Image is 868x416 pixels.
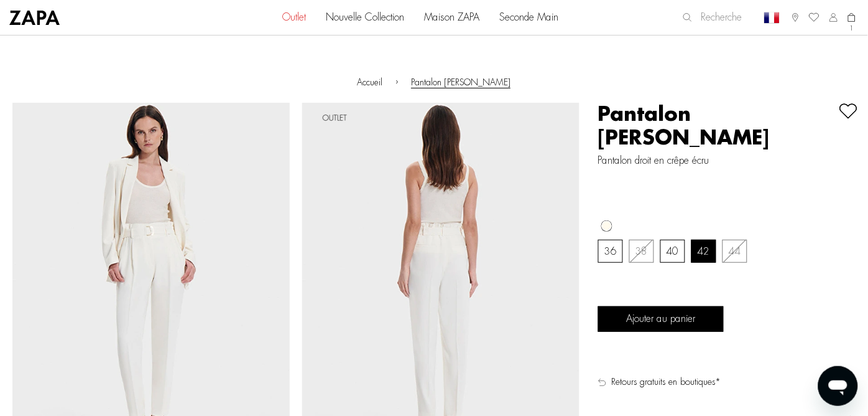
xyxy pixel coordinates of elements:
[818,366,858,406] iframe: Bouton de lancement de la fenêtre de messagerie
[425,12,480,24] span: Maison ZAPA
[729,247,741,257] span: 44
[283,12,307,24] span: Outlet
[598,103,831,150] h1: Pantalon [PERSON_NAME]
[326,12,405,24] span: Nouvelle Collection
[411,78,510,87] span: Pantalon [PERSON_NAME]
[604,247,617,257] span: 36
[635,246,648,258] label: 38
[598,306,724,332] input: Ajouter au panier
[764,10,780,26] img: fr.png
[698,246,710,258] label: 42
[308,109,361,126] img: OUTLET
[850,25,854,32] i: 1
[612,377,721,388] span: Retours gratuits en boutiques*
[500,12,559,24] span: Seconde Main
[358,78,383,87] a: Accueil
[601,220,612,232] label: Ecru
[729,246,741,258] label: 44
[598,377,856,388] a: Retours gratuits en boutiques*
[698,247,710,257] span: 42
[683,12,742,24] label: Recherche
[598,155,856,167] h2: Pantalon droit en crêpe écru
[635,247,648,257] span: 38
[667,246,679,258] label: 40
[604,246,617,258] label: 36
[667,247,679,257] span: 40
